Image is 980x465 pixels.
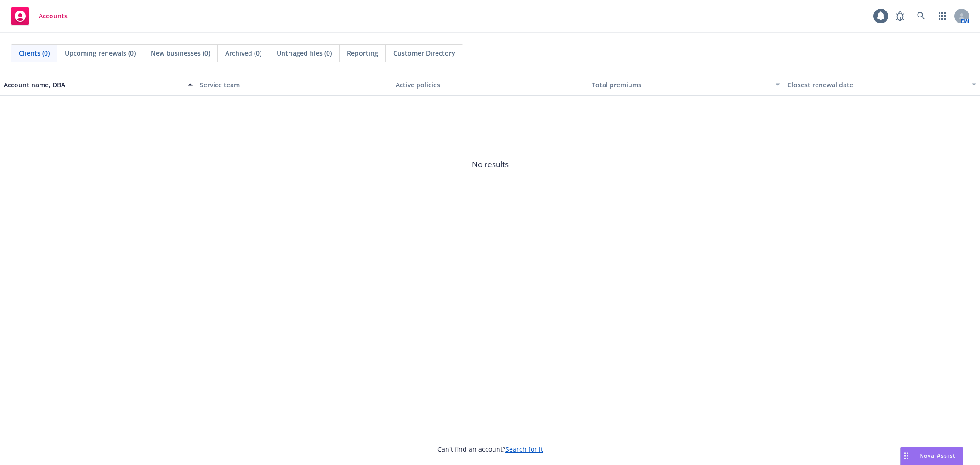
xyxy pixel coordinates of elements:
span: Upcoming renewals (0) [65,48,136,58]
span: New businesses (0) [151,48,210,58]
div: Drag to move [901,447,912,465]
button: Total premiums [588,74,784,96]
span: Accounts [39,12,68,20]
a: Report a Bug [891,7,909,25]
a: Accounts [7,3,71,29]
span: Clients (0) [19,48,50,58]
button: Service team [196,74,392,96]
div: Closest renewal date [787,80,966,90]
button: Active policies [392,74,588,96]
span: Customer Directory [393,48,455,58]
button: Nova Assist [900,447,963,465]
span: Can't find an account? [437,444,543,454]
span: Nova Assist [919,452,956,459]
button: Closest renewal date [784,74,980,96]
a: Search [912,7,930,25]
div: Service team [200,80,389,90]
a: Search for it [505,445,543,454]
a: Switch app [933,7,952,25]
span: Untriaged files (0) [277,48,332,58]
div: Active policies [396,80,584,90]
span: Reporting [347,48,378,58]
div: Account name, DBA [4,80,182,90]
span: Archived (0) [225,48,261,58]
div: Total premiums [592,80,770,90]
